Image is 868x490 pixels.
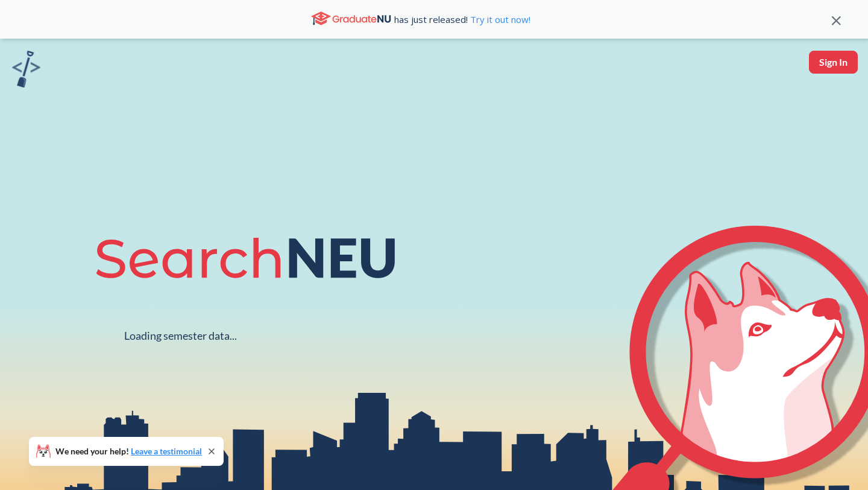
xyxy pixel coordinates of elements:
span: has just released! [394,13,530,26]
img: sandbox logo [12,51,40,87]
a: Try it out now! [468,13,530,25]
a: sandbox logo [12,51,40,91]
span: We need your help! [55,447,202,456]
a: Leave a testimonial [131,446,202,456]
button: Sign In [809,51,858,74]
div: Loading semester data... [124,329,237,343]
